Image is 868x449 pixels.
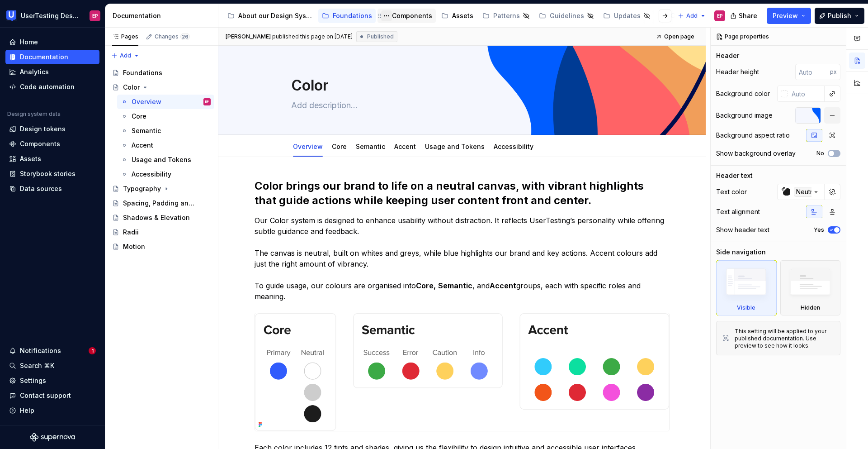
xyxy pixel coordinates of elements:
div: Visible [737,304,755,311]
a: Storybook stories [5,167,99,181]
div: Text color [716,187,747,196]
div: About our Design System [238,11,313,20]
a: Foundations [318,9,376,23]
div: Search ⌘K [20,361,54,370]
svg: Supernova Logo [30,433,75,442]
a: Core [332,143,347,150]
div: Header text [716,171,753,180]
a: Overview [293,143,323,150]
a: Semantic [117,124,214,138]
a: Updates [599,9,654,23]
div: Settings [20,376,46,385]
div: Typography [123,184,161,193]
a: Code automation [5,80,99,94]
div: Show header text [716,225,769,234]
div: Show background overlay [716,149,796,158]
div: Accent [132,141,153,150]
div: Overview [289,137,326,156]
div: Radii [123,228,139,237]
a: Documentation [5,50,99,64]
div: Color [123,83,140,92]
button: Publish [815,8,864,24]
div: Documentation [113,11,214,20]
strong: Core, [416,281,436,290]
a: Typography [108,182,214,196]
div: Foundations [123,68,162,77]
div: Overview [132,97,161,106]
span: Add [120,52,131,59]
a: Semantic [356,143,385,150]
img: 41adf70f-fc1c-4662-8e2d-d2ab9c673b1b.png [6,10,17,21]
h2: Color brings our brand to life on a neutral canvas, with vibrant highlights that guide actions wh... [255,179,670,208]
div: Home [20,38,38,47]
a: Guidelines [535,9,598,23]
div: EP [92,12,98,19]
div: Background color [716,89,770,98]
a: About our Design System [224,9,316,23]
a: Settings [5,373,99,388]
a: Analytics [5,65,99,79]
button: UserTesting Design SystemEP [2,6,103,25]
a: Accessibility [117,167,214,182]
button: Search ⌘K [5,358,99,373]
button: Help [5,403,99,418]
div: Code automation [20,82,75,91]
label: No [816,150,824,157]
div: Analytics [20,67,49,76]
a: Motion [108,239,214,254]
a: Accent [117,138,214,153]
div: Core [328,137,350,156]
div: Background image [716,111,773,120]
div: EP [205,97,209,106]
a: Shadows & Elevation [108,210,214,225]
input: Auto [795,64,830,80]
div: Design system data [7,110,61,118]
button: Notifications1 [5,344,99,358]
span: Published [367,33,394,40]
div: Visible [716,260,777,315]
div: Core [132,112,146,121]
div: This setting will be applied to your published documentation. Use preview to see how it looks. [735,328,835,349]
div: Design tokens [20,124,66,134]
div: Background aspect ratio [716,131,790,140]
a: Usage and Tokens [117,153,214,167]
div: Page tree [224,7,673,25]
div: Accent [391,137,420,156]
div: Notifications [20,346,61,355]
a: Design tokens [5,122,99,136]
div: Shadows & Elevation [123,213,190,222]
div: Guidelines [550,11,584,20]
div: Page tree [108,66,214,254]
div: Pages [112,33,138,40]
div: Side navigation [716,248,766,257]
span: Open page [664,33,694,40]
button: Add [675,10,709,22]
div: Patterns [493,11,520,20]
strong: Semantic [438,281,472,290]
div: Data sources [20,184,62,193]
span: Add [686,12,698,19]
span: Preview [773,11,798,20]
button: Preview [767,8,811,24]
span: Publish [828,11,851,20]
div: Text alignment [716,207,760,216]
span: [PERSON_NAME] [226,33,271,40]
a: Data sources [5,182,99,196]
a: Foundations [108,66,214,80]
a: Assets [5,152,99,166]
button: Neutral/800 [777,184,825,200]
span: 1 [89,347,96,354]
button: Contact support [5,388,99,403]
button: Add [108,49,142,62]
div: Updates [614,11,641,20]
a: Color [108,80,214,95]
div: UserTesting Design System [21,11,79,20]
div: Documentation [20,53,68,62]
div: Changes [155,33,190,40]
input: Auto [788,86,825,102]
div: Spacing, Padding and Sizing [123,199,198,208]
div: Usage and Tokens [421,137,488,156]
div: Motion [123,242,145,251]
div: published this page on [DATE] [272,33,353,40]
